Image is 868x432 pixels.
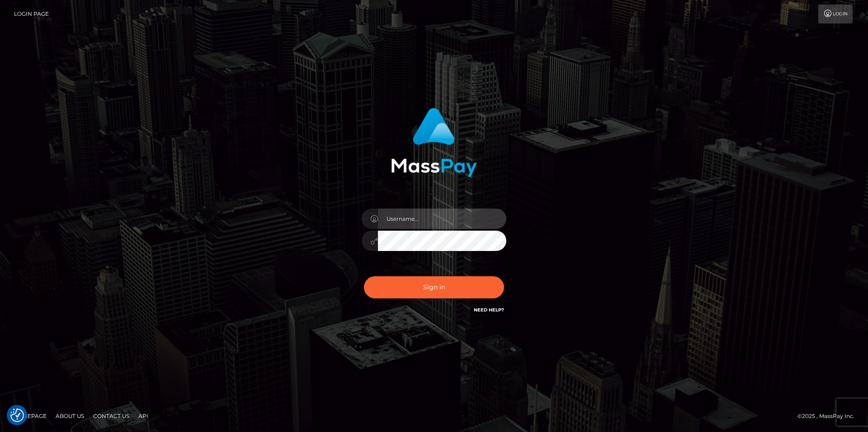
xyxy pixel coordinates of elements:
[10,409,50,423] a: Homepage
[797,411,861,421] div: © 2025 , MassPay Inc.
[90,409,133,423] a: Contact Us
[135,409,152,423] a: API
[10,409,24,422] button: Consent Preferences
[391,108,477,177] img: MassPay Login
[378,209,506,229] input: Username...
[818,5,853,23] a: Login
[10,409,24,422] img: Revisit consent button
[474,307,504,313] a: Need Help?
[52,409,88,423] a: About Us
[14,5,49,23] a: Login Page
[364,276,504,298] button: Sign in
